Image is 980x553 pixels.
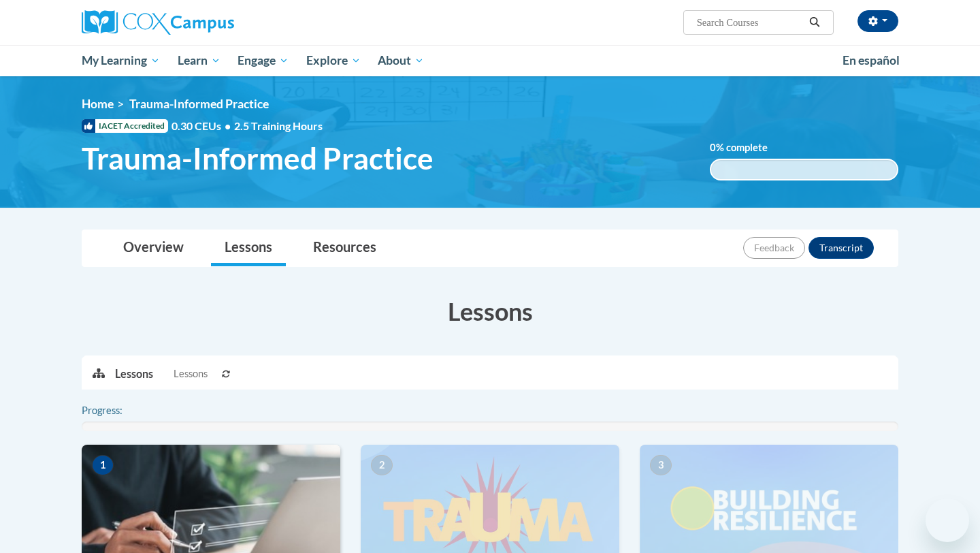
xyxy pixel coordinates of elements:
[82,10,340,35] a: Cox Campus
[82,403,160,418] label: Progress:
[834,46,909,75] a: En español
[171,118,234,133] span: 0.30 CEUs
[73,45,169,76] a: My Learning
[696,14,804,31] input: Search Courses
[297,45,370,76] a: Explore
[229,45,297,76] a: Engage
[82,10,234,35] img: Cox Campus
[211,230,286,266] a: Lessons
[370,45,434,76] a: About
[371,455,393,475] span: 2
[115,366,153,381] p: Lessons
[650,455,672,475] span: 3
[129,97,269,111] span: Trauma-Informed Practice
[225,119,231,132] span: •
[169,45,229,76] a: Learn
[110,230,197,266] a: Overview
[238,52,289,69] span: Engage
[857,10,898,32] button: Account Settings
[710,140,788,155] label: % complete
[82,52,160,69] span: My Learning
[743,237,805,259] button: Feedback
[926,499,969,542] iframe: Button to launch messaging window
[378,52,424,69] span: About
[82,119,168,133] span: IACET Accredited
[710,142,716,153] span: 0
[178,52,220,69] span: Learn
[306,52,361,69] span: Explore
[82,294,898,328] h3: Lessons
[843,53,900,67] span: En español
[92,455,114,475] span: 1
[82,97,114,111] a: Home
[61,45,919,76] div: Main menu
[82,140,434,176] span: Trauma-Informed Practice
[808,237,874,259] button: Transcript
[804,14,825,31] button: Search
[174,366,208,381] span: Lessons
[234,119,323,132] span: 2.5 Training Hours
[299,230,390,266] a: Resources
